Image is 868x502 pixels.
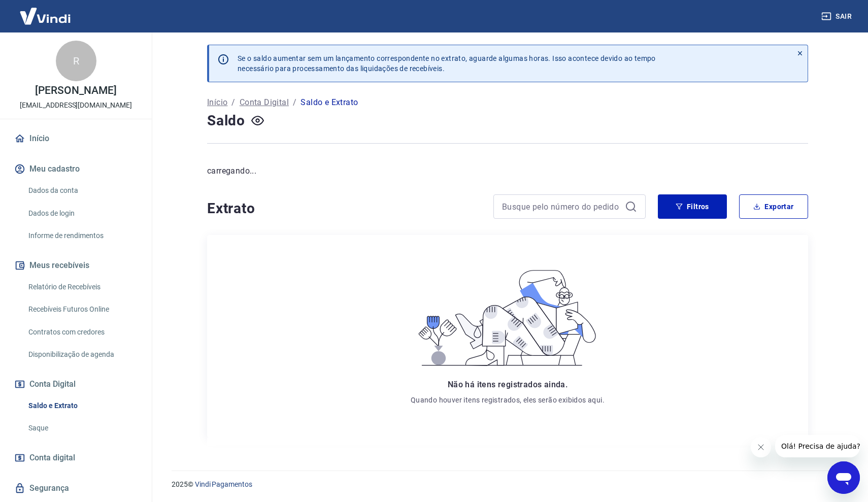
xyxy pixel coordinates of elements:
a: Saldo e Extrato [24,395,140,416]
p: [EMAIL_ADDRESS][DOMAIN_NAME] [20,100,132,111]
h4: Extrato [207,198,481,219]
a: Dados da conta [24,180,140,201]
a: Relatório de Recebíveis [24,277,140,297]
button: Conta Digital [12,373,140,395]
p: / [231,96,235,109]
a: Recebíveis Futuros Online [24,299,140,320]
a: Início [207,96,227,109]
input: Busque pelo número do pedido [502,199,621,214]
button: Exportar [739,194,808,219]
a: Início [12,127,140,150]
p: / [293,96,296,109]
img: Vindi [12,1,78,31]
button: Filtros [658,194,727,219]
iframe: Botão para abrir a janela de mensagens [827,461,860,494]
p: [PERSON_NAME] [35,85,116,96]
button: Sair [819,7,856,26]
p: Se o saldo aumentar sem um lançamento correspondente no extrato, aguarde algumas horas. Isso acon... [238,53,656,74]
a: Segurança [12,477,140,499]
iframe: Fechar mensagem [751,437,771,457]
span: Conta digital [29,451,75,465]
a: Dados de login [24,203,140,224]
a: Contratos com credores [24,322,140,343]
a: Saque [24,418,140,439]
button: Meus recebíveis [12,254,140,277]
a: Disponibilização de agenda [24,344,140,365]
p: 2025 © [172,479,844,490]
p: carregando... [207,165,808,177]
button: Meu cadastro [12,158,140,180]
iframe: Mensagem da empresa [775,435,860,457]
span: Olá! Precisa de ajuda? [6,7,85,15]
p: Saldo e Extrato [301,96,358,109]
span: Não há itens registrados ainda. [448,380,567,389]
a: Conta digital [12,447,140,469]
a: Informe de rendimentos [24,225,140,246]
h4: Saldo [207,111,245,131]
p: Quando houver itens registrados, eles serão exibidos aqui. [411,395,605,405]
div: R [56,41,96,81]
a: Conta Digital [240,96,289,109]
a: Vindi Pagamentos [195,480,252,488]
